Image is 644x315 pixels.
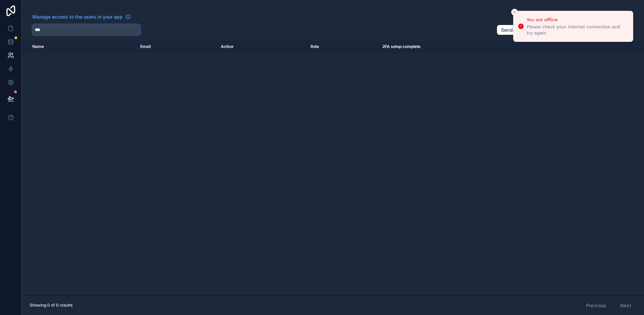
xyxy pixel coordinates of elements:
[527,17,627,23] div: You are offline
[136,41,217,53] th: Email
[22,41,136,53] th: Name
[527,24,627,36] div: Please check your internet connection and try again
[378,41,579,53] th: 2FA setup complete
[497,25,574,35] button: Send invite [PERSON_NAME]
[32,14,123,20] span: Manage access to the users in your app
[217,41,306,53] th: Active
[32,14,131,20] a: Manage access to the users in your app
[30,303,72,308] span: Showing 0 of 0 results
[22,41,644,295] div: scrollable content
[511,9,518,16] button: Close toast
[306,41,378,53] th: Role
